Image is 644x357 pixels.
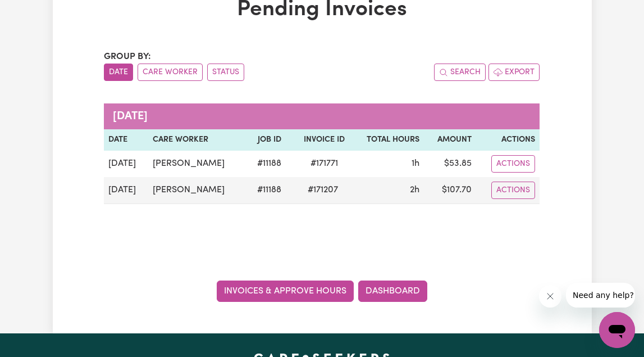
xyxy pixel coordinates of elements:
th: Care Worker [148,129,246,151]
td: # 11188 [246,177,286,204]
td: $ 53.85 [424,151,476,177]
button: sort invoices by date [104,64,133,81]
caption: [DATE] [104,103,540,129]
button: Actions [491,155,535,173]
a: Dashboard [358,281,427,302]
th: Actions [476,129,540,151]
span: Group by: [104,52,151,61]
iframe: Message from company [566,283,635,308]
span: # 171771 [304,157,345,170]
td: $ 107.70 [424,177,476,204]
td: [DATE] [104,177,148,204]
td: [PERSON_NAME] [148,177,246,204]
span: # 171207 [301,183,345,197]
button: sort invoices by care worker [138,64,203,81]
button: sort invoices by paid status [207,64,244,81]
button: Export [488,64,540,81]
iframe: Button to launch messaging window [599,312,635,348]
td: # 11188 [246,151,286,177]
span: 1 hour [412,159,419,168]
span: 2 hours [410,186,419,195]
th: Amount [424,129,476,151]
th: Date [104,129,148,151]
button: Actions [491,182,535,199]
td: [DATE] [104,151,148,177]
button: Search [434,64,486,81]
td: [PERSON_NAME] [148,151,246,177]
th: Invoice ID [286,129,349,151]
th: Job ID [246,129,286,151]
a: Invoices & Approve Hours [217,281,354,302]
th: Total Hours [349,129,424,151]
iframe: Close message [539,285,561,308]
